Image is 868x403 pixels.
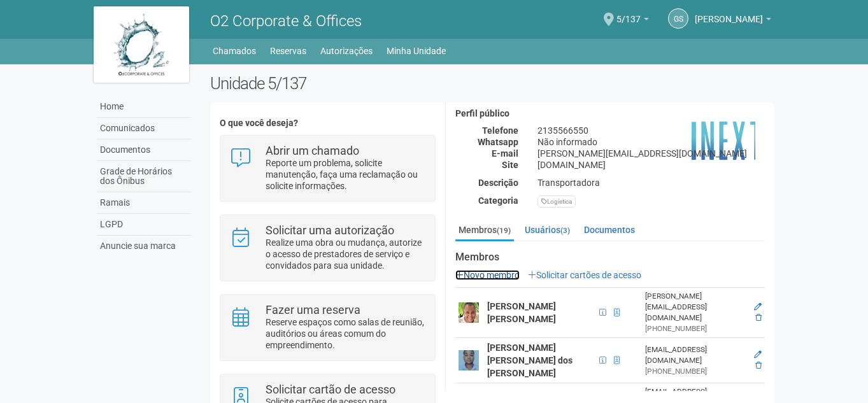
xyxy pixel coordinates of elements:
[387,42,446,60] a: Minha Unidade
[522,220,573,239] a: Usuários(3)
[695,2,763,24] span: GILBERTO STIEBLER FILHO
[537,195,576,208] div: Logística
[94,6,189,83] img: logo.jpg
[266,223,394,237] strong: Solicitar uma autorização
[497,226,511,235] small: (19)
[230,304,425,351] a: Fazer uma reserva Reserve espaços como salas de reunião, auditórios ou áreas comum do empreendime...
[692,109,755,173] img: business.png
[755,313,762,322] a: Excluir membro
[528,270,641,280] a: Solicitar cartões de acesso
[266,237,425,271] p: Realize uma obra ou mudança, autorize o acesso de prestadores de serviço e convidados para sua un...
[220,118,436,128] h4: O que você deseja?
[455,109,765,118] h4: Perfil público
[97,214,191,236] a: LGPD
[266,157,425,192] p: Reporte um problema, solicite manutenção, faça uma reclamação ou solicite informações.
[645,323,746,334] div: [PHONE_NUMBER]
[455,251,765,263] strong: Membros
[754,350,762,359] a: Editar membro
[459,302,479,323] img: user.png
[528,136,774,148] div: Não informado
[270,42,306,60] a: Reservas
[455,270,520,280] a: Novo membro
[645,291,746,323] div: [PERSON_NAME][EMAIL_ADDRESS][DOMAIN_NAME]
[210,74,775,93] h2: Unidade 5/137
[97,118,191,139] a: Comunicados
[616,16,649,26] a: 5/137
[97,236,191,257] a: Anuncie sua marca
[455,220,514,241] a: Membros(19)
[266,303,360,316] strong: Fazer uma reserva
[528,159,774,171] div: [DOMAIN_NAME]
[97,161,191,192] a: Grade de Horários dos Ônibus
[459,350,479,371] img: user.png
[487,301,556,324] strong: [PERSON_NAME] [PERSON_NAME]
[213,42,256,60] a: Chamados
[492,148,518,159] strong: E-mail
[695,16,771,26] a: [PERSON_NAME]
[528,125,774,136] div: 2135566550
[487,343,573,378] strong: [PERSON_NAME] [PERSON_NAME] dos [PERSON_NAME]
[210,12,362,30] span: O2 Corporate & Offices
[645,366,746,377] div: [PHONE_NUMBER]
[581,220,638,239] a: Documentos
[560,226,570,235] small: (3)
[528,177,774,188] div: Transportadora
[482,125,518,136] strong: Telefone
[754,302,762,311] a: Editar membro
[230,145,425,192] a: Abrir um chamado Reporte um problema, solicite manutenção, faça uma reclamação ou solicite inform...
[502,160,518,170] strong: Site
[266,316,425,351] p: Reserve espaços como salas de reunião, auditórios ou áreas comum do empreendimento.
[266,383,395,396] strong: Solicitar cartão de acesso
[645,344,746,366] div: [EMAIL_ADDRESS][DOMAIN_NAME]
[528,148,774,159] div: [PERSON_NAME][EMAIL_ADDRESS][DOMAIN_NAME]
[478,178,518,188] strong: Descrição
[97,192,191,214] a: Ramais
[668,8,688,29] a: GS
[478,195,518,206] strong: Categoria
[478,137,518,147] strong: Whatsapp
[266,144,359,157] strong: Abrir um chamado
[230,225,425,271] a: Solicitar uma autorização Realize uma obra ou mudança, autorize o acesso de prestadores de serviç...
[97,139,191,161] a: Documentos
[320,42,373,60] a: Autorizações
[755,361,762,370] a: Excluir membro
[97,96,191,118] a: Home
[616,2,641,24] span: 5/137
